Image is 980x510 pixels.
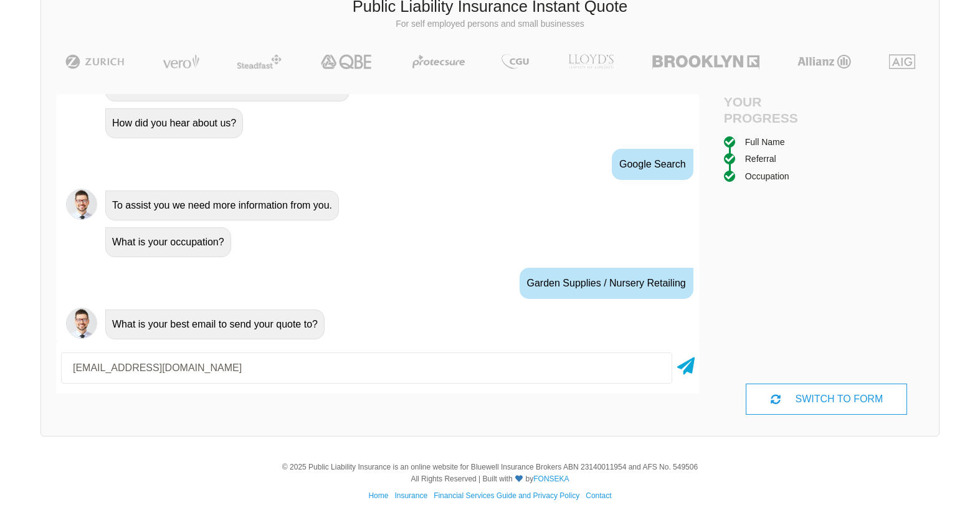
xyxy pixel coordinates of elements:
[612,149,693,180] div: Google Search
[105,309,325,339] div: What is your best email to send your quote to?
[66,308,97,339] img: Chatbot | PLI
[232,54,287,69] img: Steadfast | Public Liability Insurance
[105,227,231,257] div: What is your occupation?
[66,189,97,220] img: Chatbot | PLI
[497,54,534,69] img: CGU | Public Liability Insurance
[434,491,579,500] a: Financial Services Guide and Privacy Policy
[105,108,243,138] div: How did you hear about us?
[407,54,470,69] img: Protecsure | Public Liability Insurance
[724,94,827,125] h4: Your Progress
[745,169,789,183] div: Occupation
[791,54,857,69] img: Allianz | Public Liability Insurance
[745,152,776,166] div: Referral
[394,491,427,500] a: Insurance
[884,54,921,69] img: AIG | Public Liability Insurance
[647,54,764,69] img: Brooklyn | Public Liability Insurance
[368,491,388,500] a: Home
[157,54,205,69] img: Vero | Public Liability Insurance
[61,352,672,384] input: Your email
[586,491,611,500] a: Contact
[533,475,569,483] a: FONSEKA
[561,54,621,69] img: LLOYD's | Public Liability Insurance
[50,18,930,31] p: For self employed persons and small businesses
[746,384,907,415] div: SWITCH TO FORM
[520,268,693,299] div: Garden Supplies / Nursery Retailing
[313,54,381,69] img: QBE | Public Liability Insurance
[745,135,785,149] div: Full Name
[105,191,339,220] div: To assist you we need more information from you.
[60,54,130,69] img: Zurich | Public Liability Insurance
